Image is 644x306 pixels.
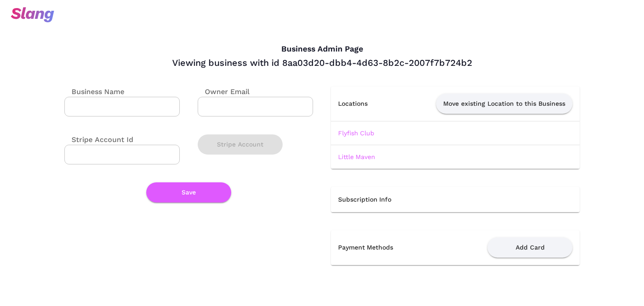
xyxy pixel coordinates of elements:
[338,153,375,160] a: Little Maven
[331,86,387,121] th: Locations
[331,187,580,212] th: Subscription Info
[64,57,580,69] div: Viewing business with id 8aa03d20-dbb4-4d63-8b2c-2007f7b724b2
[338,129,374,137] a: Flyfish Club
[198,86,250,97] label: Owner Email
[436,94,572,114] button: Move existing Location to this Business
[11,7,54,22] img: svg+xml;base64,PHN2ZyB3aWR0aD0iOTciIGhlaWdodD0iMzQiIHZpZXdCb3g9IjAgMCA5NyAzNCIgZmlsbD0ibm9uZSIgeG...
[64,44,580,54] h4: Business Admin Page
[198,141,283,147] a: Stripe Account
[331,230,433,265] th: Payment Methods
[487,243,572,250] a: Add Card
[487,237,572,258] button: Add Card
[146,182,231,203] button: Save
[64,134,133,145] label: Stripe Account Id
[64,86,124,97] label: Business Name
